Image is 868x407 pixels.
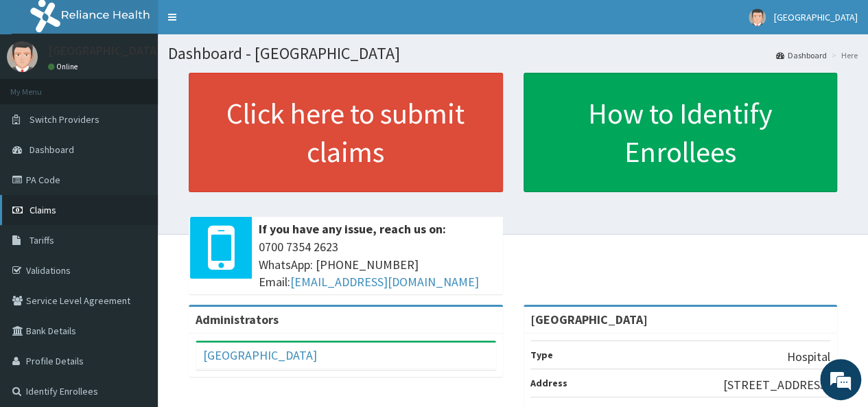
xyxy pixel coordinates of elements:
[48,62,81,71] a: Online
[259,238,496,291] span: 0700 7354 2623 WhatsApp: [PHONE_NUMBER] Email:
[290,274,479,290] a: [EMAIL_ADDRESS][DOMAIN_NAME]
[828,49,858,61] li: Here
[774,11,858,23] span: [GEOGRAPHIC_DATA]
[189,73,503,192] a: Click here to submit claims
[30,113,99,126] span: Switch Providers
[30,234,54,246] span: Tariffs
[787,348,830,366] p: Hospital
[776,49,827,61] a: Dashboard
[48,45,161,57] p: [GEOGRAPHIC_DATA]
[168,45,858,62] h1: Dashboard - [GEOGRAPHIC_DATA]
[749,9,766,26] img: User Image
[259,221,446,237] b: If you have any issue, reach us on:
[530,349,553,361] b: Type
[530,377,567,389] b: Address
[530,312,648,327] strong: [GEOGRAPHIC_DATA]
[30,143,74,156] span: Dashboard
[524,73,838,192] a: How to Identify Enrollees
[196,312,279,327] b: Administrators
[203,347,317,363] a: [GEOGRAPHIC_DATA]
[30,204,56,216] span: Claims
[7,41,38,72] img: User Image
[723,376,830,394] p: [STREET_ADDRESS]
